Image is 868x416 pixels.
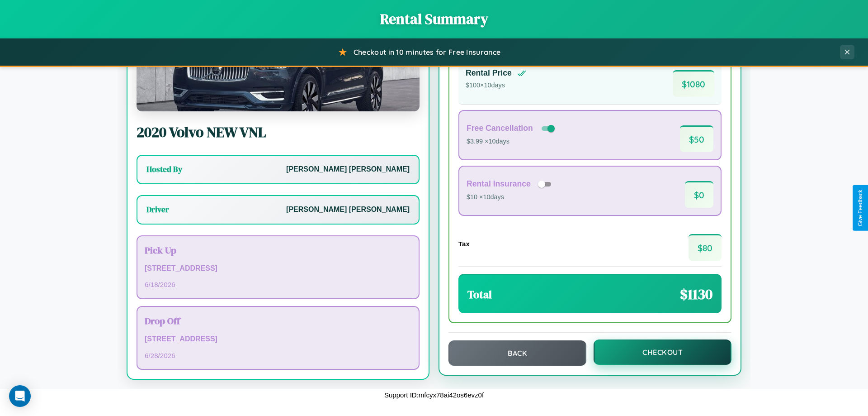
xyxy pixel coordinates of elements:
[286,163,410,176] p: [PERSON_NAME] [PERSON_NAME]
[286,203,410,216] p: [PERSON_NAME] [PERSON_NAME]
[685,181,713,208] span: $ 0
[467,179,531,189] h4: Rental Insurance
[9,385,31,407] div: Open Intercom Messenger
[458,240,470,248] h4: Tax
[594,339,731,365] button: Checkout
[448,340,586,366] button: Back
[146,164,182,175] h3: Hosted By
[673,70,714,97] span: $ 1080
[145,278,411,291] p: 6 / 18 / 2026
[145,349,411,362] p: 6 / 28 / 2026
[857,190,863,226] div: Give Feedback
[145,262,411,275] p: [STREET_ADDRESS]
[146,204,169,215] h3: Driver
[466,80,526,91] p: $ 100 × 10 days
[467,191,554,203] p: $10 × 10 days
[467,287,492,302] h3: Total
[354,48,500,57] span: Checkout in 10 minutes for Free Insurance
[680,284,712,304] span: $ 1130
[9,9,859,29] h1: Rental Summary
[137,122,420,142] h2: 2020 Volvo NEW VNL
[145,333,411,346] p: [STREET_ADDRESS]
[467,124,533,133] h4: Free Cancellation
[466,68,512,78] h4: Rental Price
[680,125,713,152] span: $ 50
[467,136,557,148] p: $3.99 × 10 days
[689,234,722,261] span: $ 80
[384,389,484,401] p: Support ID: mfcyx78ai42os6evz0f
[145,244,411,257] h3: Pick Up
[145,314,411,327] h3: Drop Off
